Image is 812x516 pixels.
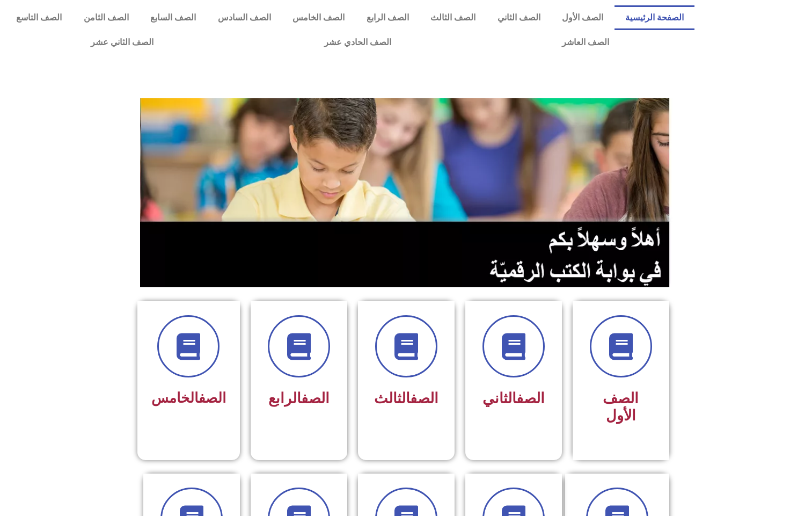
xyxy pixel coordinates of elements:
[477,30,694,55] a: الصف العاشر
[420,5,487,30] a: الصف الثالث
[487,5,552,30] a: الصف الثاني
[207,5,282,30] a: الصف السادس
[615,5,695,30] a: الصفحة الرئيسية
[282,5,356,30] a: الصف الخامس
[356,5,420,30] a: الصف الرابع
[482,390,545,407] span: الثاني
[268,390,330,407] span: الرابع
[151,390,226,406] span: الخامس
[516,390,545,407] a: الصف
[374,390,438,407] span: الثالث
[551,5,615,30] a: الصف الأول
[603,390,639,424] span: الصف الأول
[5,30,239,55] a: الصف الثاني عشر
[199,390,226,406] a: الصف
[301,390,330,407] a: الصف
[140,5,207,30] a: الصف السابع
[239,30,477,55] a: الصف الحادي عشر
[73,5,140,30] a: الصف الثامن
[5,5,73,30] a: الصف التاسع
[410,390,438,407] a: الصف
